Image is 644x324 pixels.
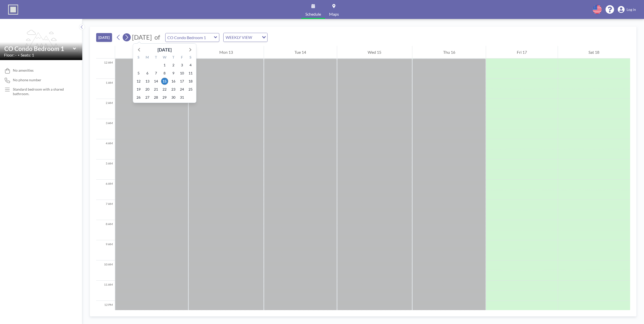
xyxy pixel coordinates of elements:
a: Log in [618,6,636,13]
div: Fri 17 [486,46,557,59]
div: M [143,55,152,61]
span: Sunday, October 26, 2025 [135,94,142,101]
div: T [152,55,160,61]
span: • [18,53,19,57]
span: Monday, October 13, 2025 [144,78,151,85]
span: Floor: - [4,52,17,58]
span: WEEKLY VIEW [225,34,253,41]
span: Saturday, October 25, 2025 [187,86,194,93]
input: CO Condo Bedroom 1 [4,45,73,52]
span: Friday, October 10, 2025 [178,70,185,77]
span: Thursday, October 30, 2025 [170,94,177,101]
div: 12 PM [96,301,115,321]
span: No amenities [13,68,34,73]
div: 11 AM [96,281,115,301]
div: 4 AM [96,139,115,159]
span: Saturday, October 18, 2025 [187,78,194,85]
div: Mon 13 [189,46,263,59]
span: Friday, October 17, 2025 [178,78,185,85]
span: Saturday, October 11, 2025 [187,70,194,77]
span: Sunday, October 19, 2025 [135,86,142,93]
input: Search for option [254,34,259,41]
span: No phone number [13,78,41,82]
span: Wednesday, October 29, 2025 [161,94,168,101]
span: Sunday, October 12, 2025 [135,78,142,85]
div: S [186,55,195,61]
span: of [154,33,160,41]
div: [DATE] [157,46,172,53]
input: CO Condo Bedroom 1 [166,33,214,42]
div: 7 AM [96,200,115,220]
div: 3 AM [96,119,115,139]
span: Wednesday, October 22, 2025 [161,86,168,93]
div: W [160,55,169,61]
span: Friday, October 24, 2025 [178,86,185,93]
span: Maps [329,12,339,16]
div: Search for option [224,33,267,42]
span: Schedule [305,12,321,16]
span: Saturday, October 4, 2025 [187,62,194,69]
span: Log in [627,7,636,12]
span: Tuesday, October 21, 2025 [152,86,159,93]
img: organization-logo [8,5,18,15]
span: Wednesday, October 1, 2025 [161,62,168,69]
div: 8 AM [96,220,115,240]
button: [DATE] [96,33,112,42]
span: Thursday, October 2, 2025 [170,62,177,69]
span: Seats: 1 [21,52,34,58]
span: Friday, October 31, 2025 [178,94,185,101]
div: F [178,55,186,61]
span: Monday, October 20, 2025 [144,86,151,93]
span: Wednesday, October 15, 2025 [161,78,168,85]
p: Standard bedroom with a shared bathroom. [13,87,72,96]
span: Thursday, October 9, 2025 [170,70,177,77]
div: T [169,55,177,61]
span: Tuesday, October 28, 2025 [152,94,159,101]
span: Monday, October 6, 2025 [144,70,151,77]
span: Tuesday, October 14, 2025 [152,78,159,85]
div: Thu 16 [412,46,486,59]
div: S [134,55,143,61]
span: Thursday, October 16, 2025 [170,78,177,85]
div: 1 AM [96,79,115,99]
div: 10 AM [96,260,115,281]
div: Wed 15 [337,46,412,59]
div: Sat 18 [558,46,630,59]
span: Monday, October 27, 2025 [144,94,151,101]
div: 5 AM [96,159,115,180]
span: Friday, October 3, 2025 [178,62,185,69]
div: 9 AM [96,240,115,260]
span: Tuesday, October 7, 2025 [152,70,159,77]
div: 6 AM [96,180,115,200]
div: 12 AM [96,59,115,79]
div: Sun 12 [115,46,188,59]
span: Wednesday, October 8, 2025 [161,70,168,77]
span: Sunday, October 5, 2025 [135,70,142,77]
div: Tue 14 [264,46,337,59]
span: Thursday, October 23, 2025 [170,86,177,93]
span: [DATE] [132,33,152,41]
div: 2 AM [96,99,115,119]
